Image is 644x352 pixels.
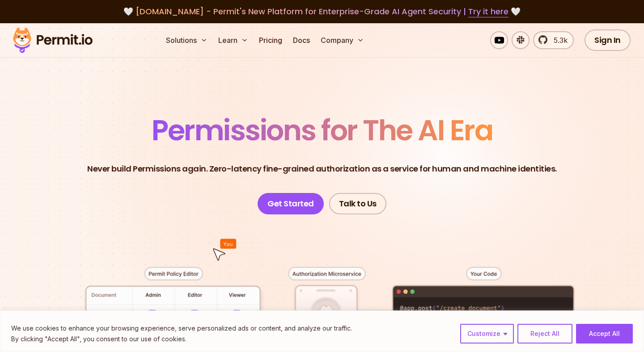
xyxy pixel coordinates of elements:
a: Docs [289,31,314,49]
span: 5.3k [548,35,568,46]
a: 5.3k [533,31,574,49]
a: Pricing [255,31,286,49]
a: Try it here [468,6,508,17]
p: Never build Permissions again. Zero-latency fine-grained authorization as a service for human and... [87,163,557,175]
button: Solutions [162,31,211,49]
button: Customize [460,324,514,344]
button: Learn [215,31,252,49]
span: [DOMAIN_NAME] - Permit's New Platform for Enterprise-Grade AI Agent Security | [136,6,508,17]
p: We use cookies to enhance your browsing experience, serve personalized ads or content, and analyz... [11,323,352,334]
button: Reject All [517,324,572,344]
span: Permissions for The AI Era [152,110,492,150]
img: Permit logo [9,25,97,55]
a: Get Started [258,193,324,214]
a: Talk to Us [329,193,386,214]
a: Sign In [585,29,631,51]
button: Accept All [576,324,633,344]
div: 🤍 🤍 [21,5,623,18]
button: Company [317,31,368,49]
p: By clicking "Accept All", you consent to our use of cookies. [11,334,352,344]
